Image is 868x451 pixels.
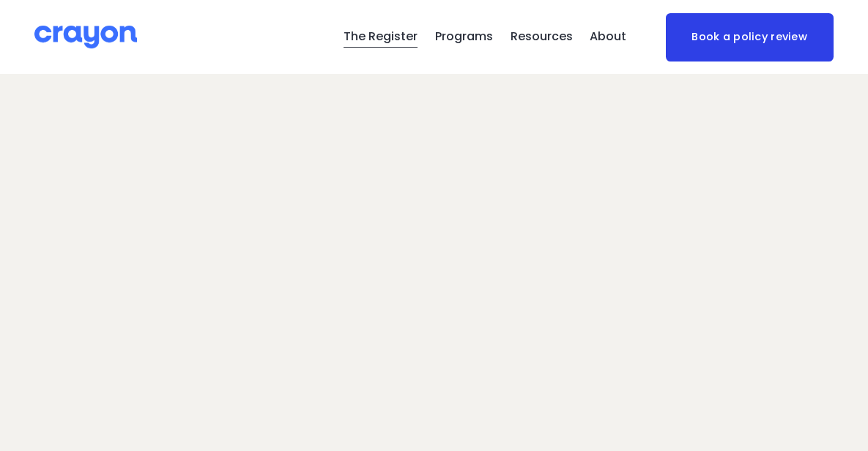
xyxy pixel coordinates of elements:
a: folder dropdown [435,26,493,49]
span: Programs [435,26,493,48]
img: Crayon [34,24,137,50]
span: Resources [511,26,573,48]
a: The Register [344,26,418,49]
a: folder dropdown [590,26,626,49]
a: Book a policy review [666,13,834,61]
a: folder dropdown [511,26,573,49]
span: About [590,26,626,48]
